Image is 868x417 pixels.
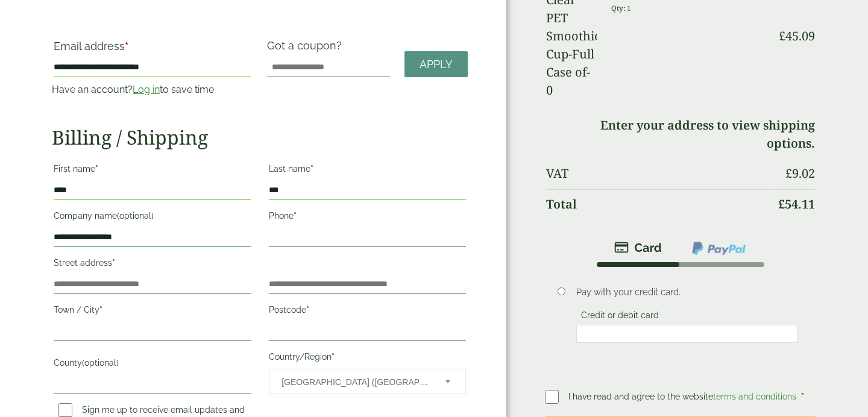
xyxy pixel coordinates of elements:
[269,348,466,369] label: Country/Region
[99,305,102,315] abbr: required
[310,164,313,174] abbr: required
[779,28,815,44] bdi: 45.09
[269,369,466,394] span: Country/Region
[54,354,251,375] label: County
[269,160,466,181] label: Last name
[778,196,785,212] span: £
[117,211,154,221] span: (optional)
[95,164,98,174] abbr: required
[294,211,297,221] abbr: required
[546,111,815,158] td: Enter your address to view shipping options.
[580,328,794,339] iframe: Secure card payment input frame
[614,240,662,255] img: stripe.png
[269,207,466,228] label: Phone
[546,159,770,188] th: VAT
[54,160,251,181] label: First name
[82,358,119,368] span: (optional)
[112,258,115,268] abbr: required
[801,392,804,401] abbr: required
[54,301,251,322] label: Town / City
[576,286,797,299] p: Pay with your credit card.
[404,51,468,77] a: Apply
[611,4,631,13] small: Qty: 1
[269,301,466,322] label: Postcode
[785,165,792,181] span: £
[306,305,309,315] abbr: required
[691,240,747,256] img: ppcp-gateway.png
[281,369,429,395] span: United Kingdom (UK)
[133,84,160,95] a: Log in
[52,83,253,97] p: Have an account? to save time
[267,39,347,58] label: Got a coupon?
[785,165,815,181] bdi: 9.02
[778,196,815,212] bdi: 54.11
[125,40,128,52] abbr: required
[546,189,770,219] th: Total
[58,403,72,417] input: Sign me up to receive email updates and news(optional)
[54,254,251,275] label: Street address
[568,392,799,401] span: I have read and agree to the website
[576,310,664,324] label: Credit or debit card
[779,28,785,44] span: £
[332,352,335,362] abbr: required
[54,41,251,58] label: Email address
[713,392,796,401] a: terms and conditions
[420,58,453,71] span: Apply
[52,126,468,149] h2: Billing / Shipping
[54,207,251,228] label: Company name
